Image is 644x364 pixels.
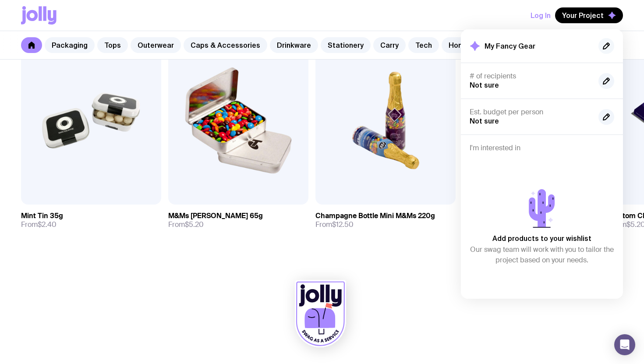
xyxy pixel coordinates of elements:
[332,220,354,229] span: $12.50
[21,212,63,220] h3: Mint Tin 35g
[614,334,635,355] div: Open Intercom Messenger
[470,108,591,117] h4: Est. budget per person
[184,37,267,53] a: Caps & Accessories
[21,220,57,229] span: From
[470,72,591,81] h4: # of recipients
[531,7,551,23] button: Log In
[185,220,204,229] span: $5.20
[38,220,57,229] span: $2.40
[315,212,435,220] h3: Champagne Bottle Mini M&Ms 220g
[470,81,499,89] span: Not sure
[373,37,406,53] a: Carry
[315,205,456,236] a: Champagne Bottle Mini M&Ms 220gFrom$12.50
[270,37,318,53] a: Drinkware
[470,144,614,152] h4: I'm interested in
[408,37,439,53] a: Tech
[492,233,591,244] p: Add products to your wishlist
[315,220,354,229] span: From
[321,37,371,53] a: Stationery
[470,117,499,125] span: Not sure
[168,212,263,220] h3: M&Ms [PERSON_NAME] 65g
[45,37,95,53] a: Packaging
[168,205,308,236] a: M&Ms [PERSON_NAME] 65gFrom$5.20
[562,11,604,20] span: Your Project
[485,42,535,50] h2: My Fancy Gear
[470,244,614,265] p: Our swag team will work with you to tailor the project based on your needs.
[97,37,128,53] a: Tops
[442,37,510,53] a: Home & Leisure
[21,205,161,236] a: Mint Tin 35gFrom$2.40
[131,37,181,53] a: Outerwear
[168,220,204,229] span: From
[555,7,623,23] button: Your Project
